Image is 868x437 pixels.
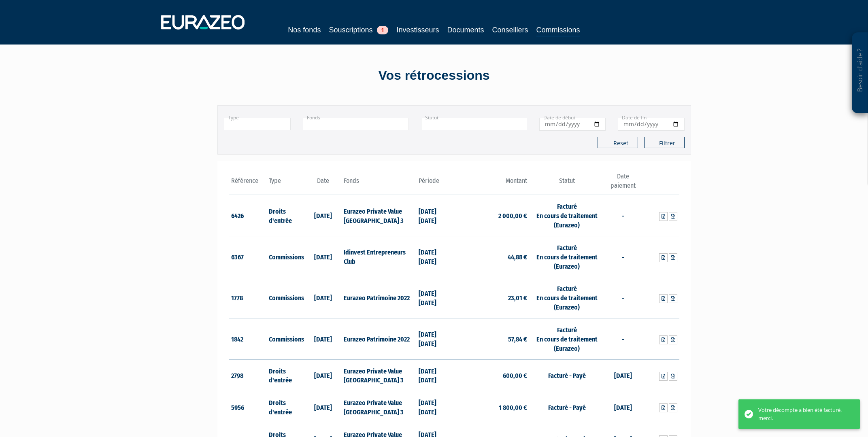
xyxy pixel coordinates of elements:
td: 2 000,00 € [454,195,529,236]
td: - [604,318,642,359]
td: Eurazeo Private Value [GEOGRAPHIC_DATA] 3 [342,195,417,236]
td: Droits d'entrée [267,391,304,423]
td: 5956 [229,391,267,423]
a: Conseillers [492,24,528,36]
td: Facturé En cours de traitement (Eurazeo) [529,277,604,318]
td: 44,88 € [454,236,529,277]
td: - [604,195,642,236]
td: [DATE] [604,359,642,391]
button: Reset [598,137,638,148]
div: Votre décompte a bien été facturé, merci. [758,406,848,422]
td: 2798 [229,359,267,391]
th: Période [417,172,454,195]
a: Documents [447,24,484,36]
img: 1732889491-logotype_eurazeo_blanc_rvb.png [161,15,245,30]
td: 6426 [229,195,267,236]
td: 1842 [229,318,267,359]
a: Investisseurs [396,24,439,36]
th: Référence [229,172,267,195]
th: Montant [454,172,529,195]
td: Facturé En cours de traitement (Eurazeo) [529,318,604,359]
td: Droits d'entrée [267,359,304,391]
td: Idinvest Entrepreneurs Club [342,236,417,277]
td: Eurazeo Patrimoine 2022 [342,318,417,359]
td: [DATE] [304,359,342,391]
td: 1 800,00 € [454,391,529,423]
th: Date [304,172,342,195]
td: Commissions [267,318,304,359]
td: Eurazeo Patrimoine 2022 [342,277,417,318]
a: Commissions [536,24,580,37]
td: [DATE] [304,318,342,359]
td: Droits d'entrée [267,195,304,236]
td: - [604,236,642,277]
td: 23,01 € [454,277,529,318]
div: Vos rétrocessions [203,66,665,85]
td: Commissions [267,277,304,318]
a: Nos fonds [288,24,321,36]
td: [DATE] [304,195,342,236]
td: 57,84 € [454,318,529,359]
td: [DATE] [DATE] [417,236,454,277]
td: [DATE] [DATE] [417,195,454,236]
td: [DATE] [304,236,342,277]
td: [DATE] [DATE] [417,277,454,318]
th: Statut [529,172,604,195]
td: Eurazeo Private Value [GEOGRAPHIC_DATA] 3 [342,391,417,423]
td: 1778 [229,277,267,318]
td: [DATE] [DATE] [417,318,454,359]
td: Facturé En cours de traitement (Eurazeo) [529,236,604,277]
td: [DATE] [304,391,342,423]
p: Besoin d'aide ? [855,37,865,110]
td: [DATE] [DATE] [417,359,454,391]
td: Commissions [267,236,304,277]
td: 600,00 € [454,359,529,391]
button: Filtrer [644,137,685,148]
td: Eurazeo Private Value [GEOGRAPHIC_DATA] 3 [342,359,417,391]
th: Type [267,172,304,195]
td: Facturé En cours de traitement (Eurazeo) [529,195,604,236]
td: [DATE] [604,391,642,423]
td: Facturé - Payé [529,359,604,391]
span: 1 [377,26,388,34]
th: Date paiement [604,172,642,195]
td: Facturé - Payé [529,391,604,423]
td: [DATE] [304,277,342,318]
th: Fonds [342,172,417,195]
a: Souscriptions1 [329,24,388,36]
td: - [604,277,642,318]
td: [DATE] [DATE] [417,391,454,423]
td: 6367 [229,236,267,277]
